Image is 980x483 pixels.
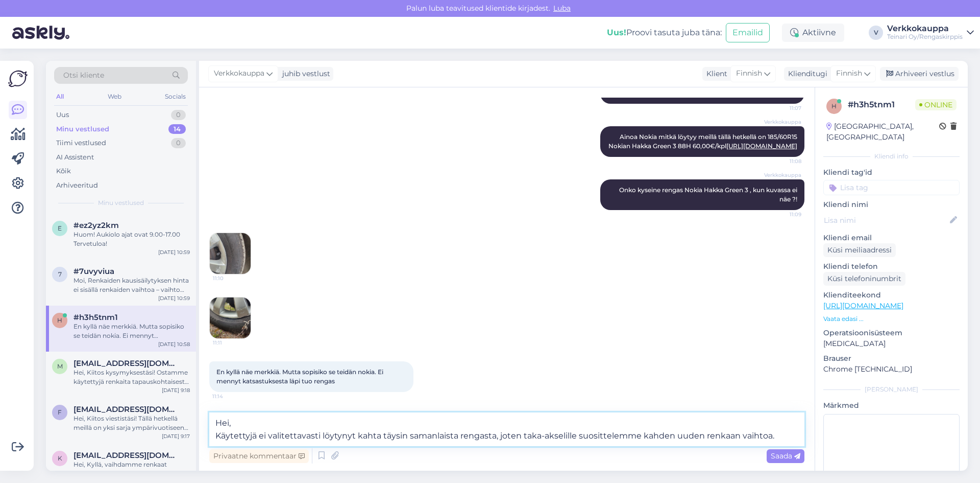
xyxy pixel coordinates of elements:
[823,167,960,178] p: Kliendi tag'id
[163,90,188,103] div: Socials
[763,104,801,112] span: 11:07
[106,90,124,103] div: Web
[763,118,801,126] span: Verkkokauppa
[8,69,28,88] img: Askly Logo
[823,243,896,257] div: Küsi meiliaadressi
[763,157,801,165] span: 11:08
[54,90,66,103] div: All
[73,230,190,248] div: Huom! Aukiolo ajat ovat 9.00-17.00 Tervetuloa!
[887,25,963,33] div: Verkkokauppa
[869,26,883,40] div: V
[56,110,69,120] div: Uus
[823,314,960,324] p: Vaata edasi ...
[158,248,190,256] div: [DATE] 10:59
[212,393,251,400] span: 11:14
[823,272,905,286] div: Küsi telefoninumbrit
[73,359,180,368] span: maija.j.hakala@gmail.com
[210,297,251,338] img: Attachment
[823,301,903,310] a: [URL][DOMAIN_NAME]
[171,110,186,120] div: 0
[763,171,801,179] span: Verkkokauppa
[56,180,98,191] div: Arhiveeritud
[73,221,119,230] span: #ez2yz2km
[58,270,62,278] span: 7
[823,233,960,243] p: Kliendi email
[213,339,251,347] span: 11:11
[73,313,118,322] span: #h3h5tnm1
[98,198,144,208] span: Minu vestlused
[607,28,626,37] b: Uus!
[823,199,960,210] p: Kliendi nimi
[826,121,939,143] div: [GEOGRAPHIC_DATA], [GEOGRAPHIC_DATA]
[880,67,959,81] div: Arhiveeri vestlus
[158,340,190,348] div: [DATE] 10:58
[158,294,190,302] div: [DATE] 10:59
[162,432,190,440] div: [DATE] 9:17
[56,166,71,176] div: Kõik
[823,338,960,349] p: [MEDICAL_DATA]
[619,186,799,203] span: Onko kyseine rengas Nokia Hakka Green 3 , kun kuvassa ei näe ?!
[736,68,762,79] span: Finnish
[278,68,330,79] div: juhib vestlust
[57,362,63,370] span: m
[726,23,770,42] button: Emailid
[213,274,251,282] span: 11:10
[824,215,948,226] input: Lisa nimi
[823,261,960,272] p: Kliendi telefon
[214,68,264,79] span: Verkkokauppa
[823,328,960,338] p: Operatsioonisüsteem
[209,449,309,463] div: Privaatne kommentaar
[73,460,190,478] div: Hei, Kyllä, vaihdamme renkaat vanteille.
[823,290,960,301] p: Klienditeekond
[608,133,799,150] span: Ainoa Nokia mitkä löytyy meillä tällä hetkellä on 185/60R15 Nokian Hakka Green 3 88H 60,00€/kpl
[73,267,114,276] span: #7uvyviua
[171,138,186,148] div: 0
[607,27,722,39] div: Proovi tasuta juba täna:
[831,102,837,110] span: h
[210,233,251,274] img: Attachment
[726,142,797,150] a: [URL][DOMAIN_NAME]
[73,414,190,432] div: Hei, Kiitos viestistäsi! Tällä hetkellä meillä on yksi sarja ympärivuotiseen käyttöön soveltuvia ...
[58,408,62,416] span: f
[915,99,957,110] span: Online
[73,322,190,340] div: En kyllä näe merkkiä. Mutta sopisiko se teidän nokia. Ei mennyt katsastuksesta läpi tuo rengas
[73,451,180,460] span: Kylmaoja.rasmus@gmail.com
[763,211,801,218] span: 11:09
[823,152,960,161] div: Kliendi info
[823,180,960,195] input: Lisa tag
[73,405,180,414] span: finasiaravintola@gmail.com
[56,138,106,148] div: Tiimi vestlused
[209,412,804,446] textarea: Hei, Käytettyjä ei valitettavasti löytynyt kahta täysin samanlaista rengasta, joten taka-akselill...
[784,68,827,79] div: Klienditugi
[887,25,974,41] a: VerkkokauppaTeinari Oy/Rengaskirppis
[63,70,104,81] span: Otsi kliente
[58,454,62,462] span: K
[823,385,960,394] div: [PERSON_NAME]
[702,68,727,79] div: Klient
[823,353,960,364] p: Brauser
[771,451,800,461] span: Saada
[73,368,190,386] div: Hei, Kiitos kysymyksestäsi! Ostamme käytettyjä renkaita tapauskohtaisesti, riippuen niiden kunnos...
[58,224,62,232] span: e
[162,386,190,394] div: [DATE] 9:18
[836,68,862,79] span: Finnish
[848,99,915,111] div: # h3h5tnm1
[168,124,186,134] div: 14
[216,368,385,385] span: En kyllä näe merkkiä. Mutta sopisiko se teidän nokia. Ei mennyt katsastuksesta läpi tuo rengas
[56,124,109,134] div: Minu vestlused
[73,276,190,294] div: Moi, Renkaiden kausisäilytyksen hinta ei sisällä renkaiden vaihtoa – vaihto veloitetaan erikseen.
[56,152,94,163] div: AI Assistent
[782,24,844,42] div: Aktiivne
[550,4,574,13] span: Luba
[823,364,960,375] p: Chrome [TECHNICAL_ID]
[823,400,960,411] p: Märkmed
[887,33,963,41] div: Teinari Oy/Rengaskirppis
[57,316,62,324] span: h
